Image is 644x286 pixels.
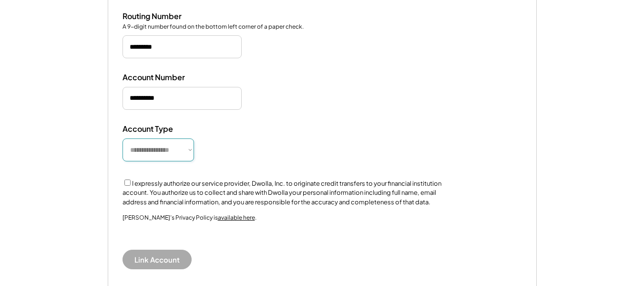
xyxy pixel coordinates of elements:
[123,73,218,83] div: Account Number
[123,23,304,31] div: A 9-digit number found on the bottom left corner of a paper check.
[123,250,192,269] button: Link Account
[123,124,218,134] div: Account Type
[123,11,218,21] div: Routing Number
[123,180,441,206] label: I expressly authorize our service provider, Dwolla, Inc. to originate credit transfers to your fi...
[218,214,255,221] a: available here
[123,214,256,235] div: [PERSON_NAME]’s Privacy Policy is .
